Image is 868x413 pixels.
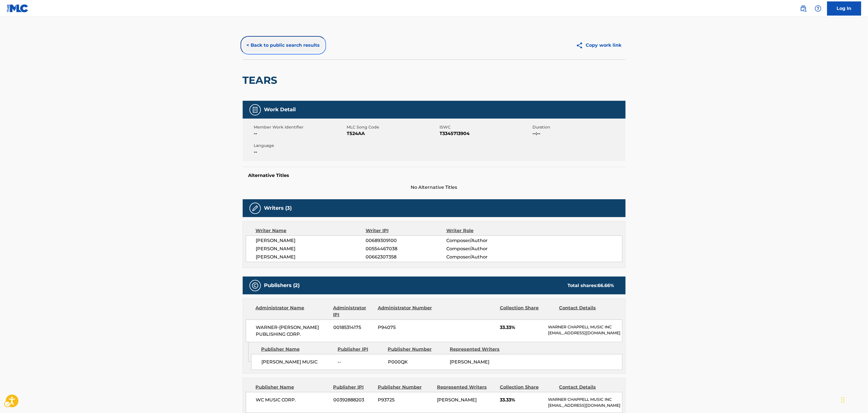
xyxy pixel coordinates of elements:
[378,384,433,391] div: Publisher Number
[254,124,346,130] span: Member Work Identifier
[261,346,333,353] div: Publisher Name
[446,254,520,260] span: Composer/Author
[450,359,490,365] span: [PERSON_NAME]
[347,130,438,137] span: T524AA
[815,5,822,12] img: help
[840,386,868,413] div: Chat Widget
[254,149,346,155] span: --
[254,130,346,137] span: --
[378,305,433,318] div: Administrator Number
[243,184,626,191] span: No Alternative Titles
[388,346,446,353] div: Publisher Number
[243,38,324,52] button: < Back to public search results
[598,283,614,288] span: 66.66 %
[576,42,586,49] img: Copy work link
[500,324,544,331] span: 33.33%
[347,124,438,130] span: MLC Song Code
[378,397,433,403] span: P93725
[256,384,329,391] div: Publisher Name
[252,106,259,113] img: Work Detail
[500,384,555,391] div: Collection Share
[500,305,555,318] div: Collection Share
[572,38,626,52] button: Copy work link
[446,245,520,252] span: Composer/Author
[840,386,868,413] iframe: Hubspot Iframe
[338,346,384,353] div: Publisher IPI
[366,245,446,252] span: 00554467038
[827,1,861,16] a: Log In
[446,227,520,234] div: Writer Role
[252,282,259,289] img: Publishers
[378,324,433,331] span: P94075
[243,74,280,87] h2: TEARS
[256,324,329,338] span: WARNER-[PERSON_NAME] PUBLISHING CORP.
[440,130,531,137] span: T3345713904
[533,130,624,137] span: --:--
[437,384,496,391] div: Represented Writers
[256,227,366,234] div: Writer Name
[559,305,614,318] div: Contact Details
[500,397,544,403] span: 33.33%
[248,173,620,178] h5: Alternative Titles
[548,330,622,336] p: [EMAIL_ADDRESS][DOMAIN_NAME]
[366,254,446,260] span: 00662307358
[256,237,366,244] span: [PERSON_NAME]
[366,237,446,244] span: 00689309100
[440,124,531,130] span: ISWC
[559,384,614,391] div: Contact Details
[333,384,374,391] div: Publisher IPI
[450,346,508,353] div: Represented Writers
[256,305,329,318] div: Administrator Name
[254,143,346,149] span: Language
[533,124,624,130] span: Duration
[256,245,366,252] span: [PERSON_NAME]
[252,205,259,212] img: Writers
[264,106,296,113] h5: Work Detail
[388,359,446,365] span: P000QK
[338,359,384,365] span: --
[437,397,477,403] span: [PERSON_NAME]
[548,324,622,330] p: WARNER CHAPPELL MUSIC INC
[264,282,300,289] h5: Publishers (2)
[256,397,329,403] span: WC MUSIC CORP.
[256,254,366,260] span: [PERSON_NAME]
[7,4,29,12] img: MLC Logo
[264,205,292,211] h5: Writers (3)
[333,397,374,403] span: 00392888203
[446,237,520,244] span: Composer/Author
[548,403,622,408] p: [EMAIL_ADDRESS][DOMAIN_NAME]
[800,5,807,12] img: search
[568,282,614,289] div: Total shares:
[841,391,845,408] div: Drag
[333,305,374,318] div: Administrator IPI
[548,397,622,403] p: WARNER CHAPPELL MUSIC INC
[366,227,446,234] div: Writer IPI
[261,359,334,365] span: [PERSON_NAME] MUSIC
[333,324,374,331] span: 00185314175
